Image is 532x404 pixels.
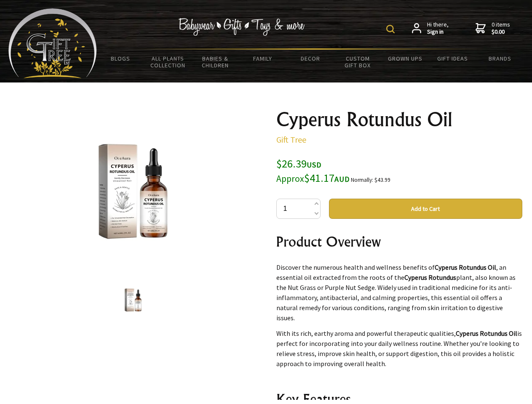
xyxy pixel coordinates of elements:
[286,50,334,67] a: Decor
[334,50,382,74] a: Custom Gift Box
[179,18,305,36] img: Babywear - Gifts - Toys & more
[67,126,199,257] img: Cyperus Rotundus Oil
[307,160,321,170] span: USD
[386,25,395,33] img: product search
[239,50,287,67] a: Family
[8,8,97,78] img: Babyware - Gifts - Toys and more...
[427,28,449,36] strong: Sign in
[144,50,192,74] a: All Plants Collection
[276,328,522,369] p: With its rich, earthy aroma and powerful therapeutic qualities, is perfect for incorporating into...
[381,50,429,67] a: Grown Ups
[427,21,449,36] span: Hi there,
[476,21,510,36] a: 0 items$0.00
[97,50,144,67] a: BLOGS
[476,50,524,67] a: Brands
[412,21,449,36] a: Hi there,Sign in
[117,284,149,316] img: Cyperus Rotundus Oil
[276,262,522,323] p: Discover the numerous health and wellness benefits of , an essential oil extracted from the roots...
[351,176,390,183] small: Normally: $43.99
[492,21,510,36] span: 0 items
[492,28,510,36] strong: $0.00
[276,173,304,184] small: Approx
[329,199,522,219] button: Add to Cart
[429,50,476,67] a: Gift Ideas
[456,329,517,338] strong: Cyperus Rotundus Oil
[192,50,239,74] a: Babies & Children
[276,157,350,185] span: $26.39 $41.17
[276,109,522,130] h1: Cyperus Rotundus Oil
[334,174,350,184] span: AUD
[435,263,496,271] strong: Cyperus Rotundus Oil
[276,134,306,145] a: Gift Tree
[404,273,456,282] strong: Cyperus Rotundus
[276,231,522,252] h2: Product Overview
